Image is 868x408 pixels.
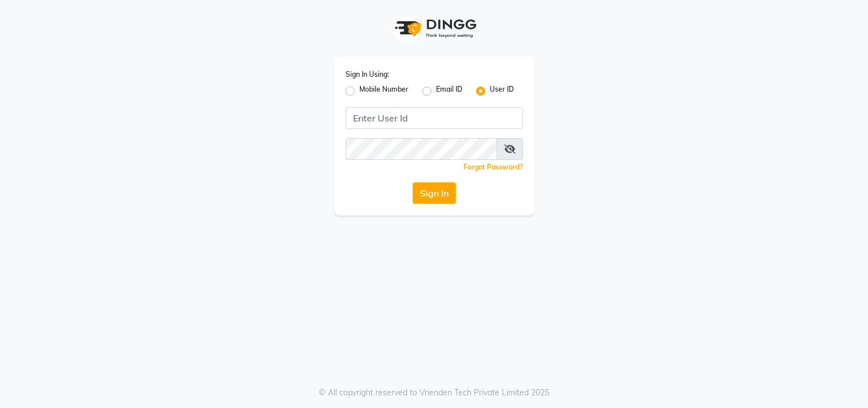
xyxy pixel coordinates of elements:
[490,84,514,98] label: User ID
[359,84,409,98] label: Mobile Number
[413,182,456,204] button: Sign In
[346,107,523,129] input: Username
[389,11,480,45] img: logo1.svg
[436,84,462,98] label: Email ID
[463,163,523,171] a: Forgot Password?
[346,69,389,80] label: Sign In Using:
[346,138,497,160] input: Username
